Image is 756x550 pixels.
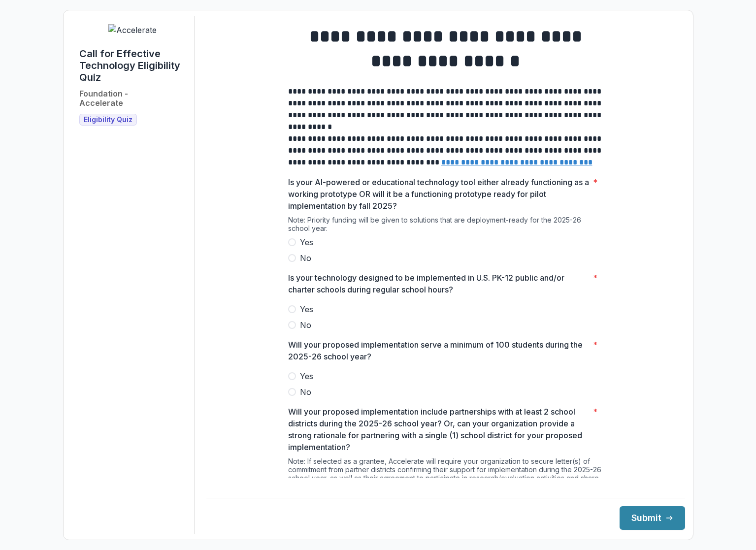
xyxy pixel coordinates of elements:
[288,176,589,212] p: Is your AI-powered or educational technology tool either already functioning as a working prototy...
[620,506,685,530] button: Submit
[300,386,311,398] span: No
[79,89,128,108] h2: Foundation - Accelerate
[300,303,313,315] span: Yes
[300,319,311,331] span: No
[300,236,313,248] span: Yes
[288,457,603,503] div: Note: If selected as a grantee, Accelerate will require your organization to secure letter(s) of ...
[84,116,132,124] span: Eligibility Quiz
[79,48,186,83] h1: Call for Effective Technology Eligibility Quiz
[300,370,313,382] span: Yes
[288,339,589,362] p: Will your proposed implementation serve a minimum of 100 students during the 2025-26 school year?
[300,252,311,264] span: No
[288,272,589,295] p: Is your technology designed to be implemented in U.S. PK-12 public and/or charter schools during ...
[108,24,157,36] img: Accelerate
[288,216,603,236] div: Note: Priority funding will be given to solutions that are deployment-ready for the 2025-26 schoo...
[288,406,589,453] p: Will your proposed implementation include partnerships with at least 2 school districts during th...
